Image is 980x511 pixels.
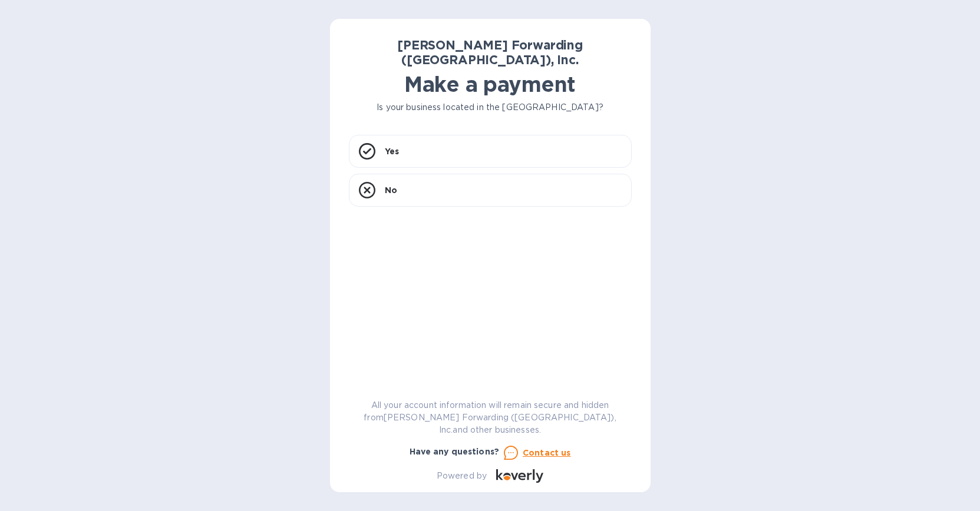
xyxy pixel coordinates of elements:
p: No [385,184,397,196]
p: All your account information will remain secure and hidden from [PERSON_NAME] Forwarding ([GEOGRA... [349,399,632,436]
p: Yes [385,145,399,157]
u: Contact us [523,448,571,457]
b: [PERSON_NAME] Forwarding ([GEOGRAPHIC_DATA]), Inc. [397,38,583,67]
p: Is your business located in the [GEOGRAPHIC_DATA]? [349,101,632,114]
h1: Make a payment [349,72,632,97]
p: Powered by [437,470,487,482]
b: Have any questions? [410,447,500,456]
